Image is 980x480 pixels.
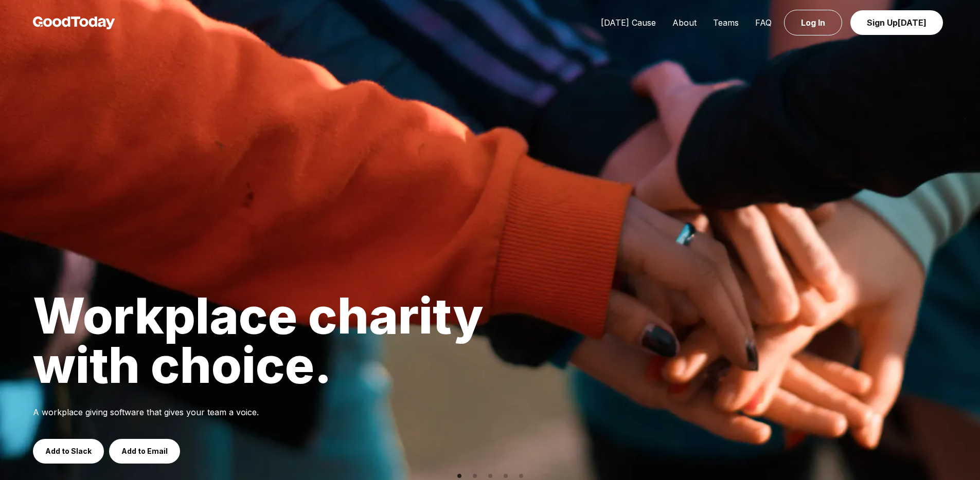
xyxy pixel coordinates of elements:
[109,439,180,464] a: Add to Email
[33,16,115,29] img: GoodToday
[33,291,947,390] h1: Workplace charity with choice.
[33,439,104,464] a: Add to Slack
[898,17,926,28] span: [DATE]
[850,10,943,35] a: Sign Up[DATE]
[664,17,705,28] a: About
[33,406,947,418] p: A workplace giving software that gives your team a voice.
[593,17,664,28] a: [DATE] Cause
[784,10,842,35] a: Log In
[705,17,747,28] a: Teams
[747,17,780,28] a: FAQ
